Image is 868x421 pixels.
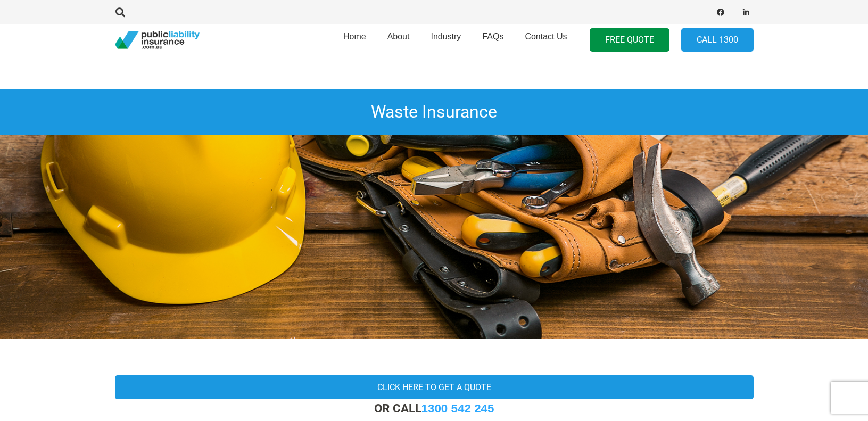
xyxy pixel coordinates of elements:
a: LinkedIn [739,5,754,20]
a: Contact Us [514,21,577,59]
a: FREE QUOTE [590,28,669,52]
span: Industry [431,32,461,41]
a: Search [110,7,131,17]
span: Home [343,32,366,41]
span: Contact Us [525,32,567,41]
a: Industry [420,21,472,59]
a: About [377,21,420,59]
span: FAQs [482,32,503,41]
span: About [387,32,410,41]
a: FAQs [472,21,514,59]
a: 1300 542 245 [421,402,494,415]
a: pli_logotransparent [115,31,200,49]
a: Click here to get a quote [115,375,754,399]
a: Facebook [713,5,728,20]
strong: OR CALL [374,401,494,415]
a: Call 1300 [681,28,754,52]
a: Home [333,21,377,59]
